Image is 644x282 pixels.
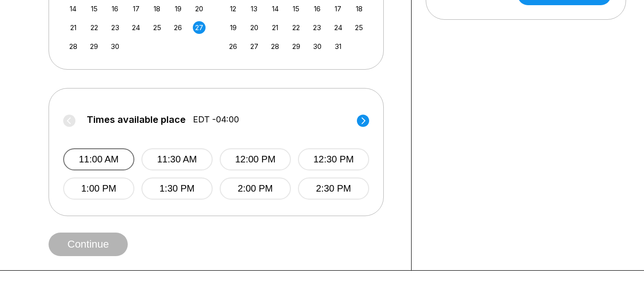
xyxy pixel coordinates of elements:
[298,177,369,200] button: 2:30 PM
[290,21,303,34] div: Choose Wednesday, October 22nd, 2025
[220,148,291,170] button: 12:00 PM
[298,148,369,170] button: 12:30 PM
[248,40,261,53] div: Choose Monday, October 27th, 2025
[311,40,323,53] div: Choose Thursday, October 30th, 2025
[172,21,184,34] div: Choose Friday, September 26th, 2025
[248,2,261,15] div: Choose Monday, October 13th, 2025
[193,114,239,125] span: EDT -04:00
[220,177,291,200] button: 2:00 PM
[63,177,134,200] button: 1:00 PM
[63,148,134,170] button: 11:00 AM
[269,21,281,34] div: Choose Tuesday, October 21st, 2025
[353,21,365,34] div: Choose Saturday, October 25th, 2025
[227,2,239,15] div: Choose Sunday, October 12th, 2025
[311,21,323,34] div: Choose Thursday, October 23rd, 2025
[67,2,80,15] div: Choose Sunday, September 14th, 2025
[87,114,186,125] span: Times available place
[88,2,100,15] div: Choose Monday, September 15th, 2025
[332,2,345,15] div: Choose Friday, October 17th, 2025
[248,21,261,34] div: Choose Monday, October 20th, 2025
[109,21,122,34] div: Choose Tuesday, September 23rd, 2025
[227,40,239,53] div: Choose Sunday, October 26th, 2025
[332,40,345,53] div: Choose Friday, October 31st, 2025
[88,40,100,53] div: Choose Monday, September 29th, 2025
[193,2,206,15] div: Choose Saturday, September 20th, 2025
[193,21,206,34] div: Choose Saturday, September 27th, 2025
[311,2,323,15] div: Choose Thursday, October 16th, 2025
[332,21,345,34] div: Choose Friday, October 24th, 2025
[130,2,142,15] div: Choose Wednesday, September 17th, 2025
[130,21,142,34] div: Choose Wednesday, September 24th, 2025
[141,177,213,200] button: 1:30 PM
[269,2,281,15] div: Choose Tuesday, October 14th, 2025
[151,21,164,34] div: Choose Thursday, September 25th, 2025
[353,2,365,15] div: Choose Saturday, October 18th, 2025
[109,2,122,15] div: Choose Tuesday, September 16th, 2025
[290,2,303,15] div: Choose Wednesday, October 15th, 2025
[141,148,213,170] button: 11:30 AM
[109,40,122,53] div: Choose Tuesday, September 30th, 2025
[67,40,80,53] div: Choose Sunday, September 28th, 2025
[151,2,164,15] div: Choose Thursday, September 18th, 2025
[172,2,184,15] div: Choose Friday, September 19th, 2025
[67,21,80,34] div: Choose Sunday, September 21st, 2025
[88,21,100,34] div: Choose Monday, September 22nd, 2025
[227,21,239,34] div: Choose Sunday, October 19th, 2025
[290,40,303,53] div: Choose Wednesday, October 29th, 2025
[269,40,281,53] div: Choose Tuesday, October 28th, 2025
